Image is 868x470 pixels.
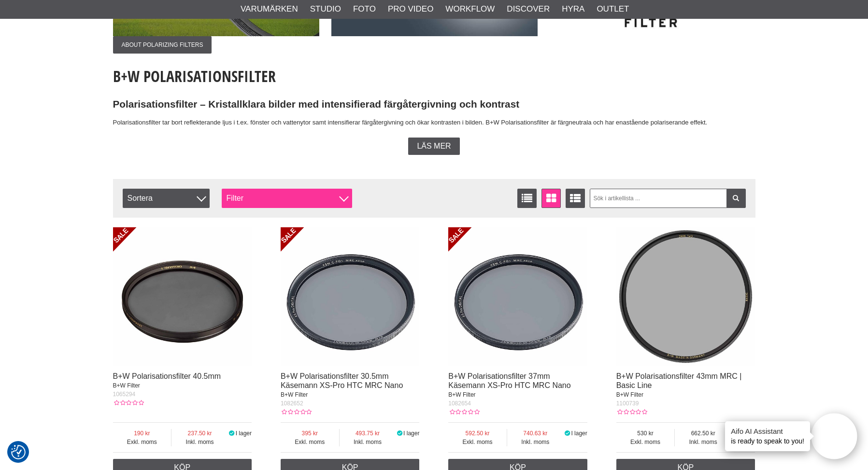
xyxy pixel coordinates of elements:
[448,438,507,446] span: Exkl. moms
[388,3,433,15] a: Pro Video
[417,142,451,151] span: Läs mer
[281,400,303,407] span: 1082652
[310,3,341,15] a: Studio
[507,3,550,15] a: Discover
[11,443,26,461] button: Samtyckesinställningar
[564,430,571,437] i: I lager
[113,97,755,111] h2: Polarisationsfilter – Kristallklara bilder med intensifierad färgåtergivning och kontrast
[281,372,403,389] a: B+W Polarisationsfilter 30.5mm Käsemann XS-Pro HTC MRC Nano
[597,3,629,15] a: Outlet
[113,227,252,366] img: B+W Polarisationsfilter 40.5mm
[675,429,731,438] span: 662.50
[281,408,312,416] div: Kundbetyg: 0
[616,400,639,407] span: 1100739
[171,438,228,446] span: Inkl. moms
[113,399,144,407] div: Kundbetyg: 0
[725,421,810,451] div: is ready to speak to you!
[562,3,584,15] a: Hyra
[507,429,564,438] span: 740.63
[340,438,396,446] span: Inkl. moms
[340,429,396,438] span: 493.75
[113,118,755,128] p: Polarisationsfilter tar bort reflekterande ljus i t.ex. fönster och vattenytor samt intensifierar...
[236,430,252,437] span: I lager
[616,391,643,398] span: B+W Filter
[171,429,228,438] span: 237.50
[726,189,746,208] a: Filtrera
[281,438,339,446] span: Exkl. moms
[113,382,140,389] span: B+W Filter
[113,391,136,398] span: 1065294
[571,430,587,437] span: I lager
[448,227,587,366] img: B+W Polarisationsfilter 37mm Käsemann XS-Pro HTC MRC Nano
[517,189,537,208] a: Listvisning
[403,430,419,437] span: I lager
[541,189,561,208] a: Fönstervisning
[241,3,298,15] a: Varumärken
[448,400,471,407] span: 1082654
[616,438,675,446] span: Exkl. moms
[113,66,755,87] h1: B+W Polarisationsfilter
[11,445,26,459] img: Revisit consent button
[281,391,308,398] span: B+W Filter
[448,391,475,398] span: B+W Filter
[353,3,376,15] a: Foto
[566,189,585,208] a: Utökad listvisning
[281,429,339,438] span: 395
[731,426,804,436] h4: Aifo AI Assistant
[281,227,420,366] img: B+W Polarisationsfilter 30.5mm Käsemann XS-Pro HTC MRC Nano
[445,3,495,15] a: Workflow
[616,372,742,389] a: B+W Polarisationsfilter 43mm MRC | Basic Line
[113,438,171,446] span: Exkl. moms
[507,438,564,446] span: Inkl. moms
[113,429,171,438] span: 190
[113,372,221,380] a: B+W Polarisationsfilter 40.5mm
[616,429,675,438] span: 530
[448,372,570,389] a: B+W Polarisationsfilter 37mm Käsemann XS-Pro HTC MRC Nano
[396,430,403,437] i: I lager
[123,189,210,208] span: Sortera
[448,429,507,438] span: 592.50
[616,227,755,366] img: B+W Polarisationsfilter 43mm MRC | Basic Line
[113,36,212,54] span: About Polarizing Filters
[222,189,352,208] div: Filter
[228,430,236,437] i: I lager
[590,189,746,208] input: Sök i artikellista ...
[675,438,731,446] span: Inkl. moms
[616,408,647,416] div: Kundbetyg: 0
[448,408,479,416] div: Kundbetyg: 0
